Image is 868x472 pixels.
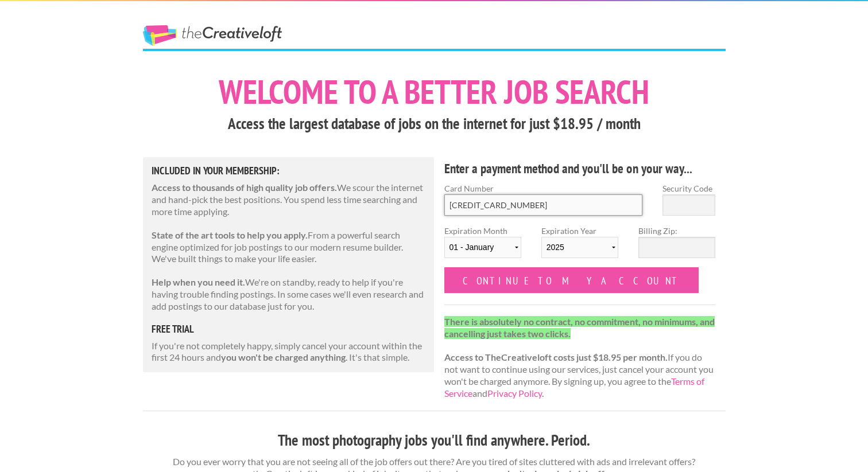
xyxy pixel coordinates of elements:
[143,75,726,108] h1: Welcome to a better job search
[143,113,726,135] h3: Access the largest database of jobs on the internet for just $18.95 / month
[143,25,282,46] a: The Creative Loft
[444,237,521,258] select: Expiration Month
[662,182,715,194] label: Security Code
[152,324,426,334] h5: free trial
[444,267,699,293] input: Continue to my account
[152,276,426,312] p: We're on standby, ready to help if you're having trouble finding postings. In some cases we'll ev...
[444,316,716,400] p: If you do not want to continue using our services, just cancel your account you won't be charged ...
[444,376,704,399] a: Terms of Service
[541,225,618,267] label: Expiration Year
[152,276,245,287] strong: Help when you need it.
[444,316,715,339] strong: There is absolutely no contract, no commitment, no minimums, and cancelling just takes two clicks.
[152,182,426,217] p: We scour the internet and hand-pick the best positions. You spend less time searching and more ti...
[152,229,426,265] p: From a powerful search engine optimized for job postings to our modern resume builder. We've buil...
[444,159,716,178] h4: Enter a payment method and you'll be on your way...
[444,182,643,194] label: Card Number
[221,352,346,362] strong: you won't be charged anything
[638,225,715,237] label: Billing Zip:
[152,229,308,240] strong: State of the art tools to help you apply.
[444,225,521,267] label: Expiration Month
[152,182,337,193] strong: Access to thousands of high quality job offers.
[444,352,668,362] strong: Access to TheCreativeloft costs just $18.95 per month.
[487,388,542,399] a: Privacy Policy
[152,166,426,176] h5: Included in Your Membership:
[152,340,426,364] p: If you're not completely happy, simply cancel your account within the first 24 hours and . It's t...
[143,430,726,451] h3: The most photography jobs you'll find anywhere. Period.
[541,237,618,258] select: Expiration Year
